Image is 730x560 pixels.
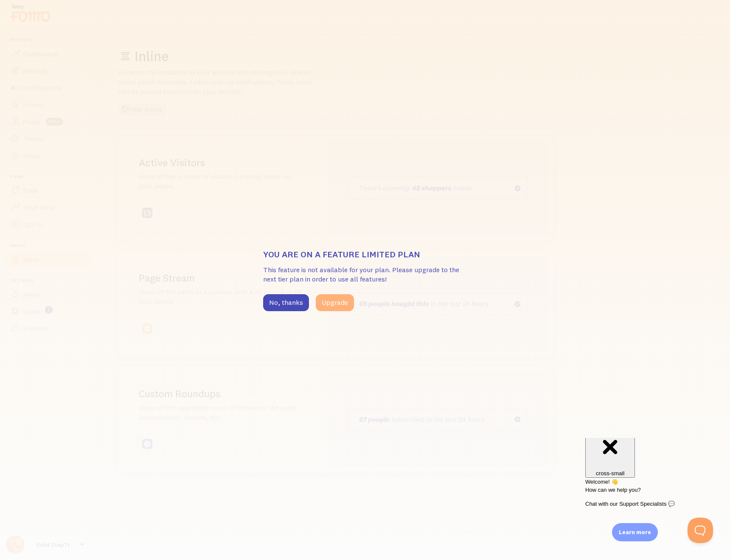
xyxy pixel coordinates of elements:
div: Learn more [612,523,658,541]
p: This feature is not available for your plan. Please upgrade to the next tier plan in order to use... [263,265,467,284]
p: Learn more [619,528,651,536]
iframe: Help Scout Beacon - Messages and Notifications [581,438,718,518]
button: No, thanks [263,294,309,311]
iframe: Help Scout Beacon - Open [688,518,713,543]
h3: You are on a feature limited plan [263,249,467,260]
button: Upgrade [316,294,354,311]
